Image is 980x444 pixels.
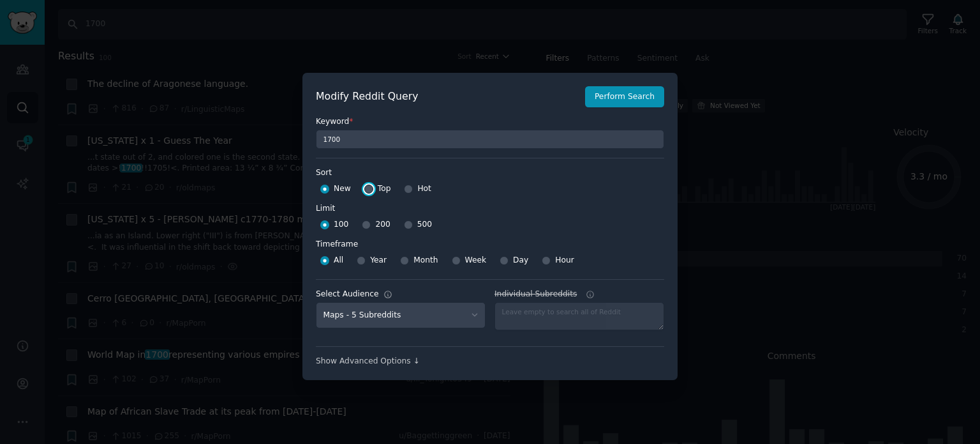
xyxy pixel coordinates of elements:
[316,234,664,250] label: Timeframe
[316,89,578,105] h2: Modify Reddit Query
[375,219,390,231] span: 200
[413,255,438,266] span: Month
[378,183,391,195] span: Top
[417,219,432,231] span: 500
[316,289,379,300] div: Select Audience
[316,203,335,215] div: Limit
[494,289,664,300] label: Individual Subreddits
[316,130,664,149] input: Keyword to search on Reddit
[417,183,431,195] span: Hot
[370,255,387,266] span: Year
[316,356,664,367] div: Show Advanced Options ↓
[465,255,487,266] span: Week
[316,116,664,128] label: Keyword
[334,255,343,266] span: All
[316,167,664,179] label: Sort
[334,183,351,195] span: New
[334,219,348,231] span: 100
[585,86,664,108] button: Perform Search
[513,255,528,266] span: Day
[555,255,574,266] span: Hour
